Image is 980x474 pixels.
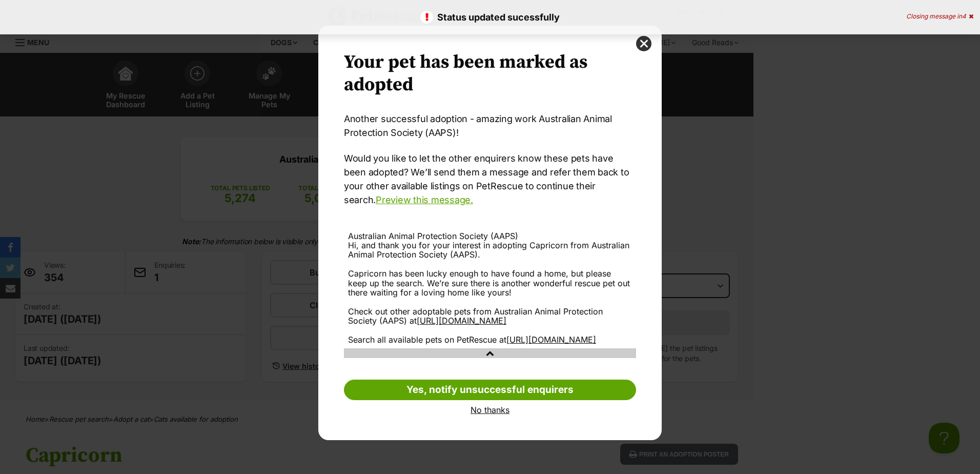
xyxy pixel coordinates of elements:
a: [URL][DOMAIN_NAME] [417,315,506,326]
span: 4 [962,12,966,20]
p: Would you like to let the other enquirers know these pets have been adopted? We’ll send them a me... [344,151,636,207]
span: Australian Animal Protection Society (AAPS) [348,231,518,241]
a: Preview this message. [376,194,473,205]
a: Yes, notify unsuccessful enquirers [344,380,636,400]
button: close [636,36,651,51]
a: [URL][DOMAIN_NAME] [506,334,596,345]
a: No thanks [344,405,636,414]
h2: Your pet has been marked as adopted [344,51,636,96]
p: Another successful adoption - amazing work Australian Animal Protection Society (AAPS)! [344,112,636,140]
div: Hi, and thank you for your interest in adopting Capricorn from Australian Animal Protection Socie... [348,241,632,344]
p: Status updated sucessfully [10,10,970,24]
div: Closing message in [906,13,973,20]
